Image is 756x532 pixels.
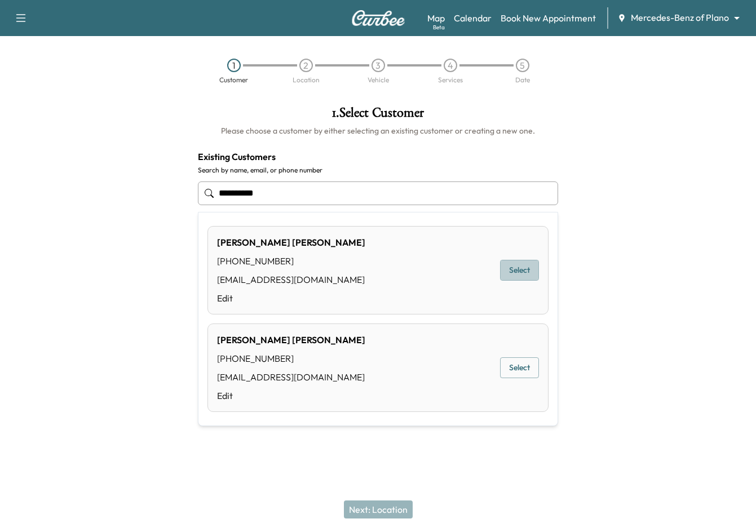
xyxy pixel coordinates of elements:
div: [PERSON_NAME] [PERSON_NAME] [217,333,365,347]
div: [EMAIL_ADDRESS][DOMAIN_NAME] [217,370,365,384]
div: 1 [227,59,241,72]
h4: Existing Customers [198,150,558,163]
h1: 1 . Select Customer [198,106,558,125]
div: 5 [516,59,529,72]
div: Beta [433,23,445,32]
a: Edit [217,291,365,305]
h6: Please choose a customer by either selecting an existing customer or creating a new one. [198,125,558,136]
div: 4 [444,59,457,72]
label: Search by name, email, or phone number [198,166,558,175]
span: Mercedes-Benz of Plano [631,11,729,24]
a: MapBeta [427,11,445,25]
div: Services [438,77,463,83]
button: Select [500,357,539,378]
a: Calendar [454,11,492,25]
div: [PHONE_NUMBER] [217,352,365,365]
div: Location [293,77,320,83]
div: [PERSON_NAME] [PERSON_NAME] [217,236,365,249]
a: Book New Appointment [501,11,596,25]
div: Customer [219,77,248,83]
a: Edit [217,389,365,402]
div: [EMAIL_ADDRESS][DOMAIN_NAME] [217,273,365,286]
div: 2 [299,59,313,72]
div: 3 [372,59,385,72]
div: [PHONE_NUMBER] [217,254,365,268]
button: Select [500,260,539,281]
div: Date [515,77,530,83]
div: Vehicle [368,77,389,83]
img: Curbee Logo [351,10,405,26]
